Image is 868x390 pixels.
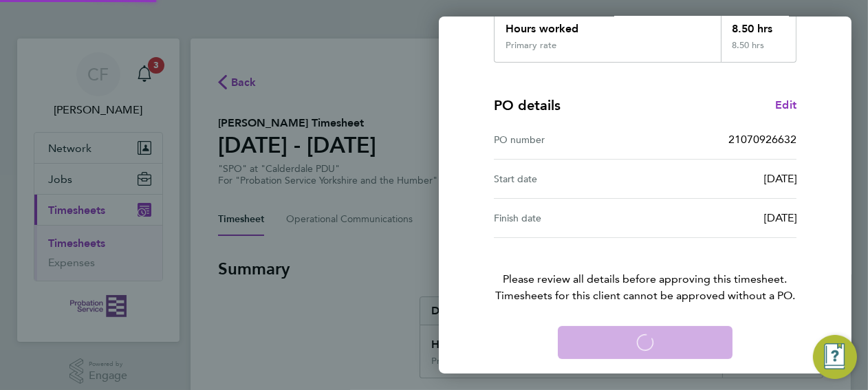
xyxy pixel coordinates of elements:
div: PO number [494,131,645,148]
h4: PO details [494,96,561,115]
span: 21070926632 [728,133,796,146]
p: Please review all details before approving this timesheet. [477,238,813,304]
span: Timesheets for this client cannot be approved without a PO. [477,288,813,304]
button: Engage Resource Center [813,335,857,379]
span: Edit [775,98,796,111]
div: 8.50 hrs [721,10,796,40]
a: Edit [775,97,796,113]
div: Hours worked [495,10,721,40]
div: 8.50 hrs [721,40,796,62]
div: Finish date [494,210,645,226]
div: [DATE] [645,171,796,187]
div: Start date [494,171,645,187]
div: Primary rate [506,40,556,51]
div: [DATE] [645,210,796,226]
